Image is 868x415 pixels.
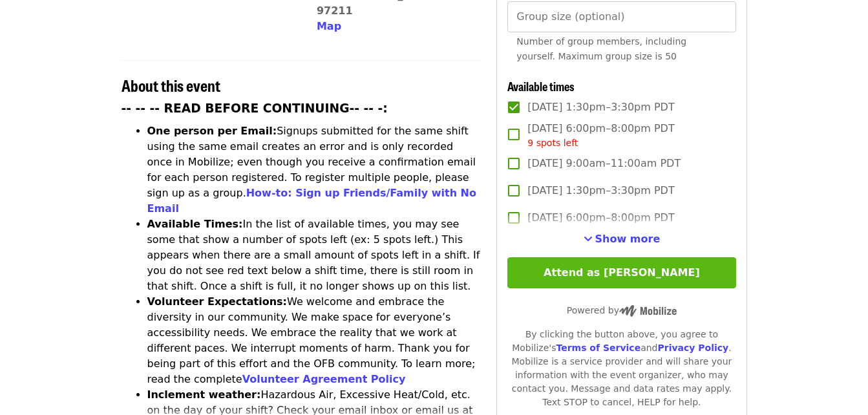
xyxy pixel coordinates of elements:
[556,343,640,353] a: Terms of Service
[527,121,674,150] span: [DATE] 6:00pm–8:00pm PDT
[147,217,482,294] li: In the list of available times, you may see some that show a number of spots left (ex: 5 spots le...
[147,294,482,387] li: We welcome and embrace the diversity in our community. We make space for everyone’s accessibility...
[595,233,661,245] span: Show more
[317,19,341,34] button: Map
[122,101,388,115] strong: -- -- -- READ BEFORE CONTINUING-- -- -:
[516,36,686,61] span: Number of group members, including yourself. Maximum group size is 50
[527,138,578,148] span: 9 spots left
[527,100,674,115] span: [DATE] 1:30pm–3:30pm PDT
[507,257,736,288] button: Attend as [PERSON_NAME]
[147,295,288,308] strong: Volunteer Expectations:
[242,373,406,385] a: Volunteer Agreement Policy
[147,218,243,230] strong: Available Times:
[507,1,736,32] input: [object Object]
[527,156,681,171] span: [DATE] 9:00am–11:00am PDT
[147,388,261,401] strong: Inclement weather:
[584,231,661,247] button: See more timeslots
[122,74,220,96] span: About this event
[657,343,728,353] a: Privacy Policy
[507,78,575,94] span: Available times
[619,305,677,317] img: Powered by Mobilize
[147,125,277,137] strong: One person per Email:
[147,187,477,215] a: How-to: Sign up Friends/Family with No Email
[527,210,674,226] span: [DATE] 6:00pm–8:00pm PDT
[147,123,482,217] li: Signups submitted for the same shift using the same email creates an error and is only recorded o...
[567,305,677,315] span: Powered by
[527,183,674,198] span: [DATE] 1:30pm–3:30pm PDT
[317,20,341,32] span: Map
[507,328,736,409] div: By clicking the button above, you agree to Mobilize's and . Mobilize is a service provider and wi...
